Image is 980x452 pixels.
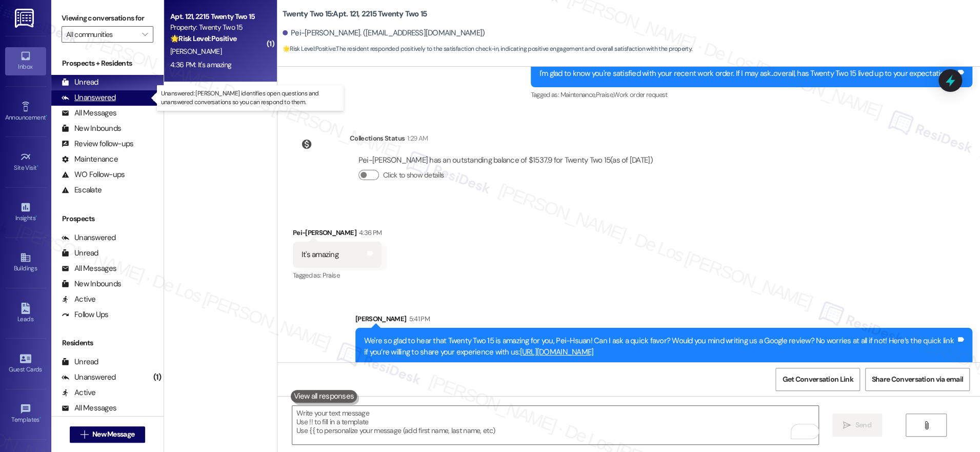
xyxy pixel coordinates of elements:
a: Site Visit • [5,148,46,176]
a: Insights • [5,199,46,226]
div: (1) [151,90,164,106]
div: Follow Ups [62,309,109,320]
span: Send [855,420,871,430]
input: All communities [66,26,137,43]
i:  [923,421,930,429]
div: All Messages [62,108,116,119]
div: [PERSON_NAME] [355,313,972,328]
div: All Messages [62,403,116,414]
div: Unanswered [62,232,116,243]
button: New Message [70,426,146,443]
div: 4:36 PM [356,227,382,238]
div: Escalate [62,185,102,195]
a: Guest Cards [5,350,46,378]
div: We're so glad to hear that Twenty Two 15 is amazing for you, Pei-Hsuan! Can I ask a quick favor? ... [364,336,956,358]
img: ResiDesk Logo [15,9,36,28]
div: Prospects [51,213,164,224]
div: All Messages [62,263,116,274]
a: Inbox [5,47,46,75]
div: Unanswered [62,92,116,103]
div: WO Follow-ups [62,169,125,180]
a: Templates • [5,400,46,428]
span: Praise , [596,90,613,99]
span: • [39,415,41,422]
div: Maintenance [62,154,118,165]
i:  [843,421,851,429]
div: (1) [151,369,164,385]
div: Collections Status [350,133,405,144]
div: Tagged as: [531,87,973,102]
span: • [46,112,47,120]
div: Unanswered [62,372,116,383]
strong: 🌟 Risk Level: Positive [283,45,335,53]
div: New Inbounds [62,279,121,289]
span: Work order request [613,90,667,99]
label: Click to show details [383,170,444,181]
button: Share Conversation via email [865,368,970,391]
span: Maintenance , [560,90,595,99]
div: It's amazing [302,249,338,260]
div: Review follow-ups [62,139,133,149]
div: Unread [62,77,98,88]
span: : The resident responded positively to the satisfaction check-in, indicating positive engagement ... [283,44,692,54]
div: Apt. 121, 2215 Twenty Two 15 [170,11,265,22]
div: New Inbounds [62,123,121,134]
div: Active [62,294,96,305]
div: Unread [62,357,98,367]
div: 1:29 AM [405,133,428,144]
span: New Message [92,429,134,440]
span: Share Conversation via email [872,374,963,385]
span: • [37,163,38,170]
div: Pei-[PERSON_NAME] has an outstanding balance of $1537.9 for Twenty Two 15 (as of [DATE]) [358,155,653,166]
a: Leads [5,300,46,327]
strong: 🌟 Risk Level: Positive [170,34,236,43]
div: Property: Twenty Two 15 [170,22,265,33]
i:  [81,430,88,439]
div: I'm glad to know you're satisfied with your recent work order. If I may ask..overall, has Twenty ... [539,68,956,79]
span: Get Conversation Link [782,374,853,385]
div: Active [62,387,96,398]
div: 5:41 PM [406,313,429,324]
button: Get Conversation Link [775,368,859,391]
div: Unread [62,248,98,259]
div: Pei-[PERSON_NAME]. ([EMAIL_ADDRESS][DOMAIN_NAME]) [283,28,485,38]
b: Twenty Two 15: Apt. 121, 2215 Twenty Two 15 [283,9,427,19]
div: Tagged as: [293,268,382,283]
textarea: To enrich screen reader interactions, please activate Accessibility in Grammarly extension settings [292,406,818,444]
div: Pei-[PERSON_NAME] [293,227,382,242]
p: Unanswered: [PERSON_NAME] identifies open questions and unanswered conversations so you can respo... [161,89,339,107]
span: • [35,213,37,220]
div: 4:36 PM: It's amazing [170,60,231,69]
label: Viewing conversations for [62,10,153,26]
div: Prospects + Residents [51,58,164,69]
button: Send [832,414,882,437]
a: Buildings [5,249,46,277]
span: Praise [323,271,339,280]
a: [URL][DOMAIN_NAME] [520,347,594,357]
div: Residents [51,338,164,348]
span: [PERSON_NAME] [170,47,222,56]
i:  [142,30,148,38]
